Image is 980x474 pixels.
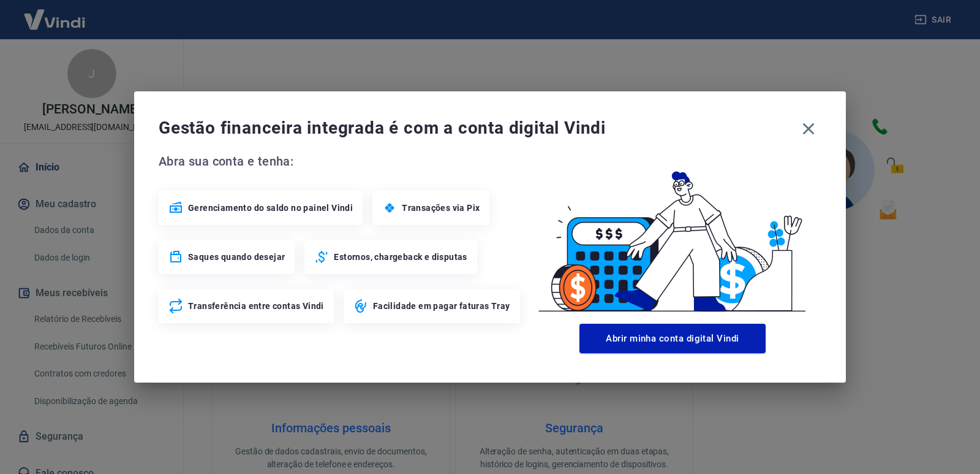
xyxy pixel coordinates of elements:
span: Abra sua conta e tenha: [159,151,524,171]
span: Transações via Pix [402,202,480,214]
span: Gestão financeira integrada é com a conta digital Vindi [159,116,796,140]
span: Gerenciamento do saldo no painel Vindi [188,202,353,214]
img: Good Billing [524,151,821,319]
span: Saques quando desejar [188,251,285,263]
span: Transferência entre contas Vindi [188,300,324,312]
button: Abrir minha conta digital Vindi [579,324,766,353]
span: Facilidade em pagar faturas Tray [373,300,510,312]
span: Estornos, chargeback e disputas [334,251,467,263]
